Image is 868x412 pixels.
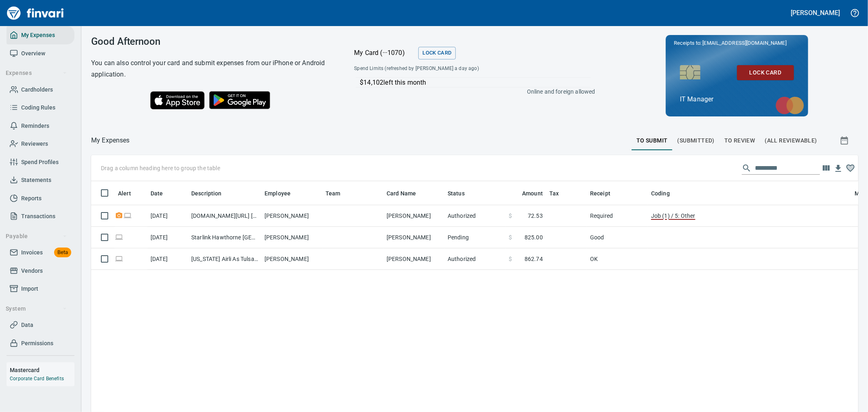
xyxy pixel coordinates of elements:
[10,376,64,381] a: Corporate Card Benefits
[844,162,857,174] button: Column choices favorited. Click to reset to default
[383,205,444,227] td: [PERSON_NAME]
[791,9,840,17] h5: [PERSON_NAME]
[6,231,67,241] span: Payable
[522,188,543,198] span: Amount
[21,121,49,131] span: Reminders
[444,248,505,270] td: Authorized
[448,188,465,198] span: Status
[678,136,715,146] span: (Submitted)
[21,175,51,185] span: Statements
[2,66,70,81] button: Expenses
[7,189,74,208] a: Reports
[150,91,205,110] img: Download on the App Store
[54,248,71,257] span: Beta
[7,81,74,99] a: Cardholders
[789,7,842,19] button: [PERSON_NAME]
[147,227,188,248] td: [DATE]
[115,234,123,240] span: Online transaction
[7,44,74,63] a: Overview
[448,188,475,198] span: Status
[7,26,74,44] a: My Expenses
[525,233,543,241] span: 825.00
[91,36,334,47] h3: Good Afternoon
[21,30,55,40] span: My Expenses
[525,255,543,263] span: 862.74
[326,188,351,198] span: Team
[7,207,74,226] a: Transactions
[702,39,787,47] span: [EMAIL_ADDRESS][DOMAIN_NAME]
[743,68,787,78] span: Lock Card
[680,94,794,104] p: IT Manager
[636,136,668,146] span: To Submit
[261,227,322,248] td: [PERSON_NAME]
[724,136,755,146] span: To Review
[444,227,505,248] td: Pending
[820,162,832,174] button: Choose columns to display
[151,188,163,198] span: Date
[7,280,74,298] a: Import
[118,188,131,198] span: Alert
[832,162,844,175] button: Download table
[387,188,426,198] span: Card Name
[21,248,43,258] span: Invoices
[147,205,188,227] td: [DATE]
[21,193,42,204] span: Reports
[91,136,130,145] p: My Expenses
[188,205,261,227] td: [DOMAIN_NAME][URL] [GEOGRAPHIC_DATA] [GEOGRAPHIC_DATA]
[188,227,261,248] td: Starlink Hawthorne [GEOGRAPHIC_DATA]
[549,188,559,198] span: Tax
[21,266,43,276] span: Vendors
[383,227,444,248] td: [PERSON_NAME]
[422,48,451,58] span: Lock Card
[7,153,74,171] a: Spend Profiles
[765,136,817,146] span: (All Reviewable)
[91,57,334,80] h6: You can also control your card and submit expenses from our iPhone or Android application.
[528,212,543,220] span: 72.53
[21,85,53,95] span: Cardholders
[737,65,794,80] button: Lock Card
[115,213,123,218] span: Receipt Required
[21,284,38,294] span: Import
[549,188,569,198] span: Tax
[21,211,55,221] span: Transactions
[21,103,55,113] span: Coding Rules
[261,248,322,270] td: [PERSON_NAME]
[123,213,132,218] span: Online transaction
[674,39,800,47] p: Receipts to:
[509,212,512,220] span: $
[7,334,74,353] a: Permissions
[509,255,512,263] span: $
[115,256,123,261] span: Online transaction
[326,188,341,198] span: Team
[10,366,74,375] h6: Mastercard
[188,248,261,270] td: [US_STATE] Airli As Tulsa OK
[261,205,322,227] td: [PERSON_NAME]
[265,188,291,198] span: Employee
[2,229,70,244] button: Payable
[5,3,66,23] img: Finvari
[21,139,48,149] span: Reviewers
[21,320,33,330] span: Data
[205,87,275,114] img: Get it on Google Play
[6,68,67,78] span: Expenses
[387,188,416,198] span: Card Name
[509,233,512,241] span: $
[7,243,74,262] a: InvoicesBeta
[191,188,232,198] span: Description
[587,227,648,248] td: Good
[444,205,505,227] td: Authorized
[147,248,188,270] td: [DATE]
[354,48,415,58] p: My Card (···1070)
[7,316,74,334] a: Data
[590,188,610,198] span: Receipt
[587,248,648,270] td: OK
[21,157,59,167] span: Spend Profiles
[348,88,595,96] p: Online and foreign allowed
[7,99,74,117] a: Coding Rules
[7,135,74,153] a: Reviewers
[7,171,74,189] a: Statements
[191,188,222,198] span: Description
[651,188,670,198] span: Coding
[512,188,543,198] span: Amount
